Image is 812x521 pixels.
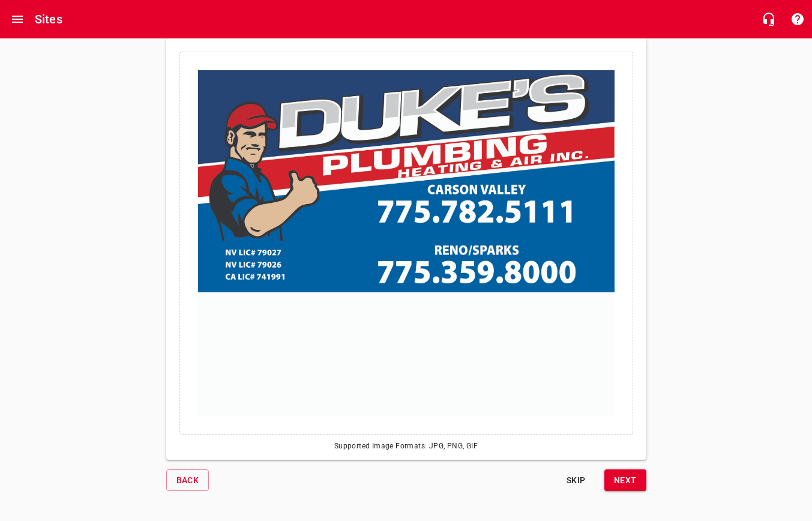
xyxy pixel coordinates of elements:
[173,441,639,453] span: Supported Image Formats: JPG, PNG, GIF
[557,469,595,492] button: Skip
[562,473,591,488] span: Skip
[783,5,812,34] button: Support Portal
[754,5,783,34] button: Live Chat
[35,10,62,29] h6: Sites
[614,473,637,488] span: Next
[3,5,32,34] button: Open drawer
[604,469,646,492] button: Next
[198,70,615,416] img: 2Q==
[176,473,199,488] span: Back
[166,469,209,492] button: Back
